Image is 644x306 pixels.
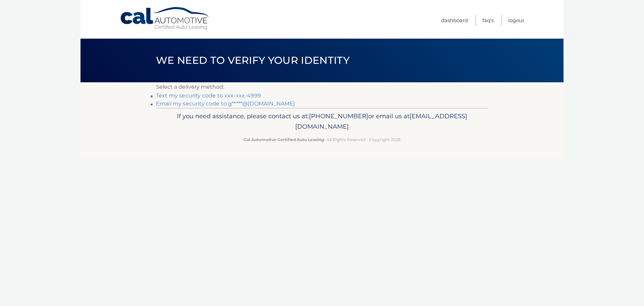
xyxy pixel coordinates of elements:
p: If you need assistance, please contact us at: or email us at [160,111,484,132]
strong: Cal Automotive Certified Auto Leasing [244,137,324,142]
p: Select a delivery method: [156,82,488,92]
a: Email my security code to g*****@[DOMAIN_NAME] [156,100,295,107]
span: [PHONE_NUMBER] [309,112,368,120]
a: Cal Automotive [120,7,210,31]
span: We need to verify your identity [156,54,350,67]
a: Text my security code to xxx-xxx-4999 [156,92,261,99]
a: Logout [508,15,524,26]
a: FAQ's [482,15,494,26]
p: - All Rights Reserved - Copyright 2025 [160,136,484,143]
a: Dashboard [441,15,468,26]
